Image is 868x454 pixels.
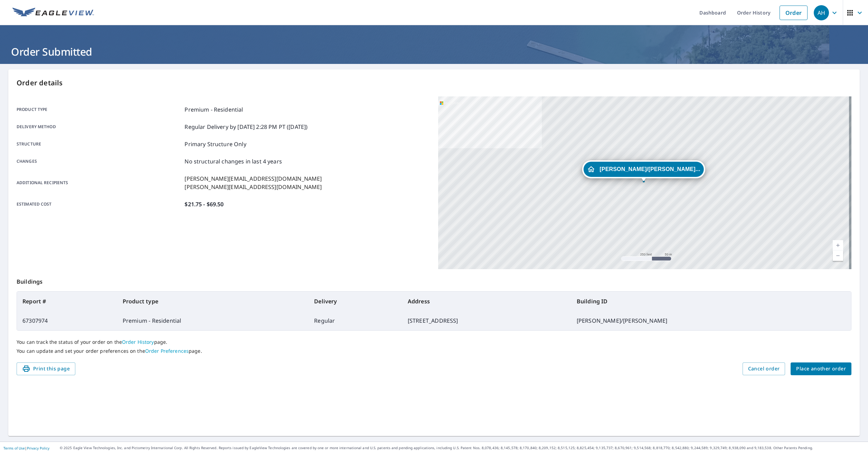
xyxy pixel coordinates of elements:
[748,365,780,373] span: Cancel order
[185,200,224,208] p: $21.75 - $69.50
[185,183,322,191] p: [PERSON_NAME][EMAIL_ADDRESS][DOMAIN_NAME]
[8,45,860,59] h1: Order Submitted
[600,167,700,172] span: [PERSON_NAME]/[PERSON_NAME]...
[17,339,851,345] p: You can track the status of your order on the page.
[17,269,851,291] p: Buildings
[117,292,309,311] th: Product type
[17,292,117,311] th: Report #
[17,140,182,148] p: Structure
[3,446,25,451] a: Terms of Use
[17,348,851,354] p: You can update and set your order preferences on the page.
[22,365,70,373] span: Print this page
[402,292,571,311] th: Address
[3,446,49,450] p: |
[17,105,182,114] p: Product type
[743,362,785,375] button: Cancel order
[309,292,402,311] th: Delivery
[780,6,808,20] a: Order
[145,348,189,354] a: Order Preferences
[402,311,571,330] td: [STREET_ADDRESS]
[582,160,705,182] div: Dropped pin, building todd/cindy sheurman, Residential property, 277 E Maryknoll Rd Rochester Hil...
[814,5,829,20] div: AH
[796,365,846,373] span: Place another order
[185,123,308,131] p: Regular Delivery by [DATE] 2:28 PM PT ([DATE])
[791,362,851,375] button: Place another order
[12,8,94,18] img: EV Logo
[833,250,843,261] a: Current Level 17, Zoom Out
[27,446,49,451] a: Privacy Policy
[185,157,282,165] p: No structural changes in last 4 years
[17,78,851,88] p: Order details
[571,292,851,311] th: Building ID
[185,174,322,183] p: [PERSON_NAME][EMAIL_ADDRESS][DOMAIN_NAME]
[833,240,843,250] a: Current Level 17, Zoom In
[17,157,182,165] p: Changes
[17,362,75,375] button: Print this page
[309,311,402,330] td: Regular
[122,339,154,345] a: Order History
[117,311,309,330] td: Premium - Residential
[185,140,246,148] p: Primary Structure Only
[17,123,182,131] p: Delivery method
[60,445,865,451] p: © 2025 Eagle View Technologies, Inc. and Pictometry International Corp. All Rights Reserved. Repo...
[17,174,182,191] p: Additional recipients
[571,311,851,330] td: [PERSON_NAME]/[PERSON_NAME]
[17,311,117,330] td: 67307974
[17,200,182,208] p: Estimated cost
[185,105,243,114] p: Premium - Residential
